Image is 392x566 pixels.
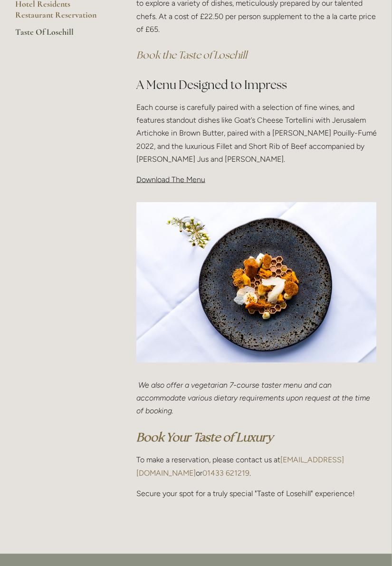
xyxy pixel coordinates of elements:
p: To make a reservation, please contact us at or . [136,454,377,479]
p: Each course is carefully paired with a selection of fine wines, and features standout dishes like... [136,101,377,166]
a: Book Your Taste of Luxury [136,430,273,445]
span: Download The Menu [136,175,205,184]
a: 01433 621219 [202,469,249,478]
a: Book the Taste of Losehill [136,49,247,61]
h2: A Menu Designed to Impress [136,77,377,93]
p: Secure your spot for a truly special "Taste of Losehill" experience! [136,488,377,500]
em: We also offer a vegetarian 7-course taster menu and can accommodate various dietary requirements ... [136,381,372,416]
a: Taste Of Losehill [15,27,106,44]
a: [EMAIL_ADDRESS][DOMAIN_NAME] [136,456,344,478]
